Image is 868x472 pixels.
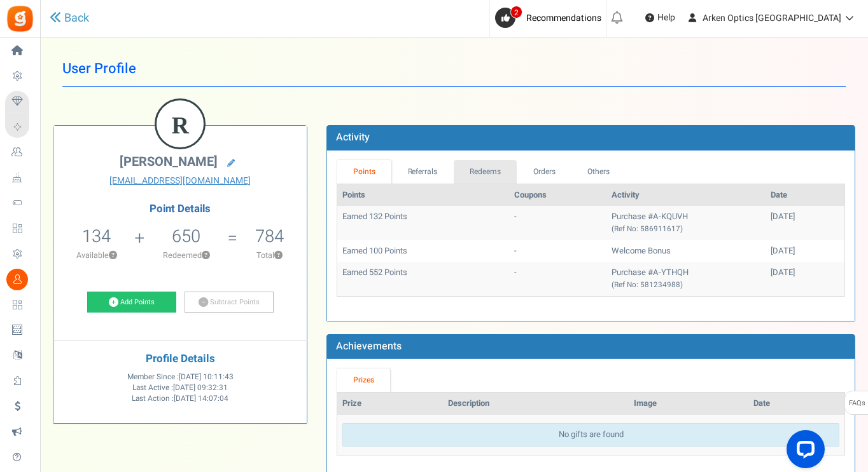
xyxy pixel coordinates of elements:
[202,252,210,260] button: ?
[127,372,234,382] span: Member Since :
[337,368,390,392] a: Prizes
[606,206,766,239] td: Purchase #A-KQUVH
[63,353,297,365] h4: Profile Details
[509,184,606,206] th: Coupons
[748,393,844,415] th: Date
[771,211,839,223] div: [DATE]
[255,227,284,246] h5: 784
[612,224,683,234] small: (Ref No: 586911617)
[606,184,766,206] th: Activity
[337,240,509,262] td: Earned 100 Points
[509,240,606,262] td: -
[82,224,111,249] span: 134
[173,382,228,393] span: [DATE] 09:32:31
[771,267,839,279] div: [DATE]
[239,250,301,261] p: Total
[337,160,391,184] a: Points
[109,252,117,260] button: ?
[60,250,134,261] p: Available
[337,206,509,239] td: Earned 132 Points
[703,11,841,25] span: Arken Optics [GEOGRAPHIC_DATA]
[336,339,402,354] b: Achievements
[640,8,680,28] a: Help
[771,245,839,257] div: [DATE]
[62,51,846,87] h1: User Profile
[654,11,675,24] span: Help
[391,160,454,184] a: Referrals
[517,160,571,184] a: Orders
[443,393,629,415] th: Description
[495,8,606,28] a: 2 Recommendations
[509,206,606,239] td: -
[510,6,522,18] span: 2
[274,252,283,260] button: ?
[606,262,766,295] td: Purchase #A-YTHQH
[606,240,766,262] td: Welcome Bonus
[53,203,307,215] h4: Point Details
[342,423,839,447] div: No gifts are found
[174,393,228,404] span: [DATE] 14:07:04
[766,184,844,206] th: Date
[571,160,626,184] a: Others
[526,11,601,25] span: Recommendations
[63,175,297,187] a: [EMAIL_ADDRESS][DOMAIN_NAME]
[454,160,517,184] a: Redeems
[337,393,443,415] th: Prize
[132,382,228,393] span: Last Active :
[6,4,34,33] img: Gratisfaction
[146,250,227,261] p: Redeemed
[336,130,370,145] b: Activity
[848,391,865,415] span: FAQs
[629,393,748,415] th: Image
[87,292,176,313] a: Add Points
[120,152,218,171] span: [PERSON_NAME]
[179,372,234,382] span: [DATE] 10:11:43
[612,280,683,290] small: (Ref No: 581234988)
[157,100,204,150] figcaption: R
[509,262,606,295] td: -
[172,227,200,246] h5: 650
[337,184,509,206] th: Points
[132,393,228,404] span: Last Action :
[185,292,274,313] a: Subtract Points
[337,262,509,295] td: Earned 552 Points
